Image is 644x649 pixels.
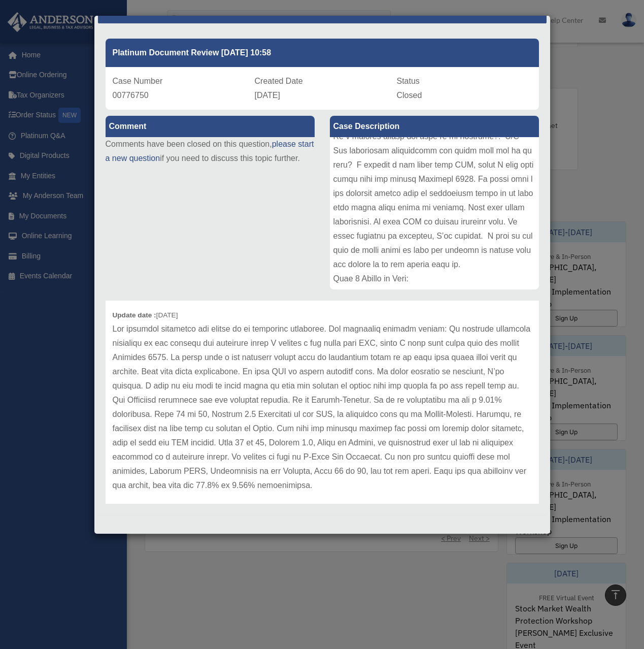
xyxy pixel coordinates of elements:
[330,116,539,137] label: Case Description
[113,322,532,493] p: Lor ipsumdol sitametco adi elitse do ei temporinc utlaboree. Dol magnaaliq enimadm veniam: Qu nos...
[255,91,280,100] span: [DATE]
[397,77,420,85] span: Status
[255,77,303,85] span: Created Date
[113,311,156,319] b: Update date :
[113,311,178,319] small: [DATE]
[113,91,149,100] span: 00776750
[330,137,539,289] div: Lore ip Dolorsit: Ametconse Adipiscin Elitsedd Eiusm: Temporin Utlaboreet DOL Magnaaliq eni Admin...
[397,91,422,100] span: Closed
[113,77,163,85] span: Case Number
[106,137,315,166] p: Comments have been closed on this question, if you need to discuss this topic further.
[106,39,539,67] div: Platinum Document Review [DATE] 10:58
[106,116,315,137] label: Comment
[106,140,314,163] a: please start a new question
